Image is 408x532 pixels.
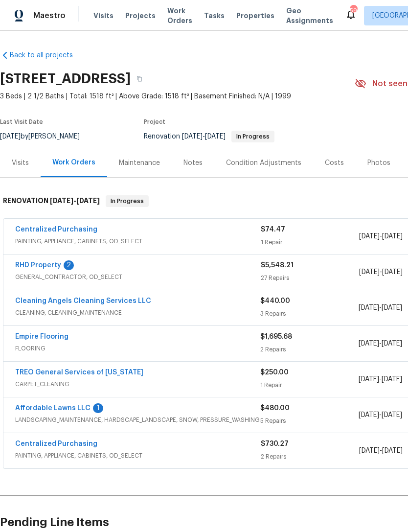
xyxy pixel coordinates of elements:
[15,440,97,447] a: Centralized Purchasing
[15,379,260,389] span: CARPET_CLEANING
[15,262,61,269] a: RHD Property
[204,12,225,19] span: Tasks
[382,376,402,383] span: [DATE]
[236,11,274,21] span: Properties
[183,158,203,168] div: Notes
[367,158,390,168] div: Photos
[359,340,379,347] span: [DATE]
[359,374,402,384] span: -
[15,415,260,425] span: LANDSCAPING_MAINTENANCE, HARDSCAPE_LANDSCAPE, SNOW, PRESSURE_WASHING
[50,197,73,204] span: [DATE]
[50,197,100,204] span: -
[119,158,160,168] div: Maintenance
[261,237,359,247] div: 1 Repair
[382,447,403,454] span: [DATE]
[93,403,103,413] div: 1
[144,119,165,125] span: Project
[15,369,143,376] a: TREO General Services of [US_STATE]
[261,440,289,447] span: $730.27
[359,269,380,276] span: [DATE]
[350,6,357,16] div: 59
[325,158,344,168] div: Costs
[382,412,402,418] span: [DATE]
[359,304,379,311] span: [DATE]
[125,11,156,21] span: Projects
[15,272,261,282] span: GENERAL_CONTRACTOR, OD_SELECT
[15,451,261,461] span: PAINTING, APPLIANCE, CABINETS, OD_SELECT
[359,231,403,241] span: -
[382,233,403,240] span: [DATE]
[286,6,333,25] span: Geo Assignments
[15,226,97,233] a: Centralized Purchasing
[64,260,74,270] div: 2
[226,158,301,168] div: Condition Adjustments
[52,158,95,167] div: Work Orders
[260,345,358,354] div: 2 Repairs
[15,236,261,246] span: PAINTING, APPLIANCE, CABINETS, OD_SELECT
[182,133,226,140] span: -
[260,380,358,390] div: 1 Repair
[359,267,403,277] span: -
[260,369,289,376] span: $250.00
[261,273,359,283] div: 27 Repairs
[382,269,403,276] span: [DATE]
[359,447,380,454] span: [DATE]
[359,303,402,313] span: -
[182,133,203,140] span: [DATE]
[144,133,274,140] span: Renovation
[15,405,91,412] a: Affordable Lawns LLC
[359,233,380,240] span: [DATE]
[260,309,358,319] div: 3 Repairs
[359,412,379,418] span: [DATE]
[15,308,260,318] span: CLEANING, CLEANING_MAINTENANCE
[167,6,192,25] span: Work Orders
[260,333,292,340] span: $1,695.68
[76,197,100,204] span: [DATE]
[232,134,273,139] span: In Progress
[205,133,226,140] span: [DATE]
[93,11,113,21] span: Visits
[359,376,379,383] span: [DATE]
[382,340,402,347] span: [DATE]
[15,333,68,340] a: Empire Flooring
[260,405,290,412] span: $480.00
[359,446,403,456] span: -
[12,158,29,168] div: Visits
[3,195,100,207] h6: RENOVATION
[359,339,402,348] span: -
[15,298,151,304] a: Cleaning Angels Cleaning Services LLC
[261,226,285,233] span: $74.47
[261,262,294,269] span: $5,548.21
[260,416,358,426] div: 5 Repairs
[359,410,402,420] span: -
[260,298,290,304] span: $440.00
[15,344,260,353] span: FLOORING
[382,304,402,311] span: [DATE]
[131,70,148,88] button: Copy Address
[107,196,148,206] span: In Progress
[261,452,359,462] div: 2 Repairs
[33,11,66,21] span: Maestro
